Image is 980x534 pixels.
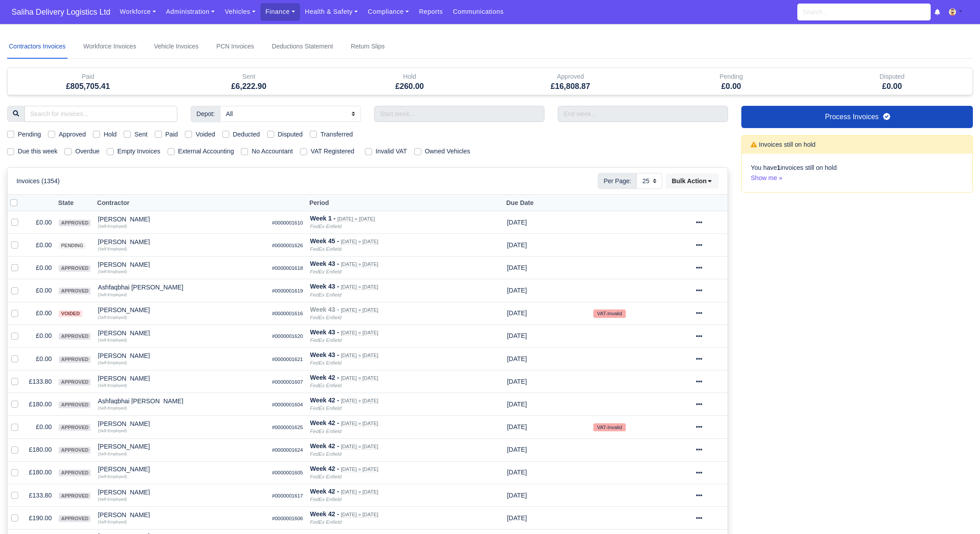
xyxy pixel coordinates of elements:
h5: £6,222.90 [175,82,323,91]
span: Depot: [191,106,220,122]
div: You have invoices still on hold [742,154,972,192]
label: Empty Invoices [117,146,160,157]
strong: Week 1 - [310,215,336,222]
div: Pending [651,68,812,95]
th: Due Date [504,195,590,211]
small: #0000001604 [272,402,303,407]
div: Approved [490,68,651,95]
span: 3 months from now [507,219,527,226]
small: [DATE] » [DATE] [341,444,378,450]
h5: £0.00 [657,82,805,91]
td: £0.00 [25,347,55,370]
div: [PERSON_NAME] [98,239,265,245]
div: Ashfaqbhai [PERSON_NAME] [98,398,265,404]
span: 1 month from now [507,309,527,317]
td: £133.80 [25,370,55,393]
small: [DATE] » [DATE] [341,398,378,404]
span: 1 month from now [507,423,527,430]
small: [DATE] » [DATE] [341,512,378,518]
small: [DATE] » [DATE] [341,261,378,267]
strong: Week 42 - [310,488,339,495]
small: (Self-Employed) [98,383,127,388]
label: Voided [196,129,215,140]
a: Compliance [363,3,414,20]
div: Ashfaqbhai [PERSON_NAME] [98,284,265,290]
div: [PERSON_NAME] [98,216,265,222]
i: FedEx Enfield [310,497,342,502]
small: [DATE] » [DATE] [341,375,378,381]
label: Paid [165,129,178,140]
div: [PERSON_NAME] [98,330,265,336]
span: 1 month from now [507,446,527,453]
strong: Week 42 - [310,374,339,381]
small: [DATE] » [DATE] [341,353,378,358]
div: Hold [329,68,490,95]
label: Owned Vehicles [425,146,470,157]
small: #0000001620 [272,333,303,339]
small: (Self-Employed) [98,315,127,320]
span: approved [59,424,91,431]
span: approved [59,356,91,363]
td: £180.00 [25,461,55,484]
i: FedEx Enfield [310,269,342,274]
i: FedEx Enfield [310,429,342,434]
strong: Week 43 - [310,306,339,313]
i: FedEx Enfield [310,474,342,479]
span: approved [59,265,91,272]
small: (Self-Employed) [98,361,127,365]
label: Invalid VAT [376,146,407,157]
i: FedEx Enfield [310,406,342,411]
td: £180.00 [25,393,55,416]
label: Disputed [278,129,303,140]
small: #0000001607 [272,379,303,385]
span: approved [59,288,91,294]
a: Show me » [751,174,782,181]
small: #0000001624 [272,447,303,453]
span: approved [59,447,91,454]
span: 1 month from now [507,241,527,249]
small: [DATE] » [DATE] [341,466,378,472]
th: Contractor [94,195,268,211]
td: £133.80 [25,484,55,506]
a: Contractors Invoices [7,35,68,59]
a: Reports [414,3,448,20]
strong: Week 42 - [310,465,339,472]
div: [PERSON_NAME] [98,307,265,313]
a: Deductions Statement [270,35,335,59]
strong: Week 45 - [310,237,339,245]
small: (Self-Employed) [98,293,127,297]
div: [PERSON_NAME] [98,489,265,495]
strong: Week 42 - [310,419,339,426]
div: [PERSON_NAME] [98,512,265,518]
small: #0000001616 [272,311,303,316]
div: Disputed [818,72,966,82]
span: pending [59,242,85,249]
td: £0.00 [25,279,55,302]
div: [PERSON_NAME] [98,466,265,472]
label: Due this week [18,146,57,157]
small: #0000001605 [272,470,303,475]
small: [DATE] » [DATE] [337,216,375,222]
small: (Self-Employed) [98,497,127,502]
span: approved [59,493,91,499]
small: #0000001626 [272,243,303,248]
small: VAT-Invalid [593,309,625,317]
a: Workforce Invoices [82,35,138,59]
h5: £16,808.87 [496,82,644,91]
strong: Week 42 - [310,397,339,404]
span: Per Page: [598,173,637,189]
label: Deducted [233,129,260,140]
span: 1 month from now [507,401,527,408]
small: VAT-Invalid [593,423,625,431]
label: Overdue [75,146,100,157]
h6: Invoices still on hold [751,141,816,149]
small: #0000001619 [272,288,303,293]
td: £0.00 [25,211,55,234]
a: Communications [448,3,509,20]
small: #0000001621 [272,357,303,362]
button: Bulk Action [666,173,719,189]
td: £190.00 [25,507,55,530]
